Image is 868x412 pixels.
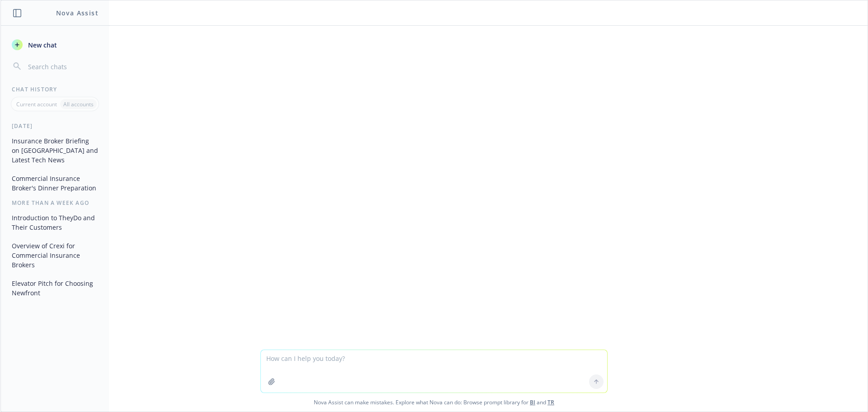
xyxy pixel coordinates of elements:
[530,398,535,406] a: BI
[63,100,94,108] p: All accounts
[16,100,57,108] p: Current account
[26,60,98,73] input: Search chats
[8,37,102,53] button: New chat
[1,199,109,207] div: More than a week ago
[8,133,102,167] button: Insurance Broker Briefing on [GEOGRAPHIC_DATA] and Latest Tech News
[1,122,109,130] div: [DATE]
[8,210,102,235] button: Introduction to TheyDo and Their Customers
[26,40,57,50] span: New chat
[547,398,554,406] a: TR
[56,8,99,18] h1: Nova Assist
[4,393,864,412] span: Nova Assist can make mistakes. Explore what Nova can do: Browse prompt library for and
[8,238,102,272] button: Overview of Crexi for Commercial Insurance Brokers
[8,276,102,300] button: Elevator Pitch for Choosing Newfront
[8,171,102,195] button: Commercial Insurance Broker's Dinner Preparation
[1,85,109,93] div: Chat History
